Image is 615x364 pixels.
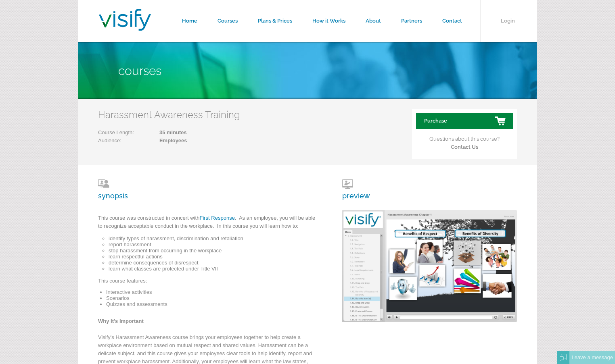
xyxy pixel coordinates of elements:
[109,241,151,248] span: report harassment
[106,301,316,307] li: Quizzes and assessments
[451,144,478,150] a: Contact Us
[98,215,315,229] span: This course was constructed in concert with . As an employee, you will be able to recognize accep...
[109,254,163,260] span: learn respectful actions
[106,289,316,295] li: Interactive activities
[109,260,199,266] span: determine consequences of disrespect
[99,21,151,33] a: Visify Training
[134,137,187,145] span: Employees
[199,215,234,221] a: First Response
[118,64,161,78] span: Courses
[98,109,286,121] h2: Harassment Awareness Training
[98,179,316,200] h3: synopsis
[560,354,567,361] img: Offline
[109,235,243,241] span: identify types of harassment, discrimination and retaliation
[98,137,187,145] p: Audience:
[416,113,513,129] a: Purchase
[98,318,144,324] strong: Why It's Important
[342,179,370,200] h3: preview
[342,210,517,322] img: Harassment_Training_Screenshot.png
[416,129,513,151] p: Questions about this course?
[98,277,316,289] p: This course features:
[98,129,187,137] p: Course Length:
[569,351,615,364] div: Leave a message
[106,295,316,301] li: Scenarios
[109,248,222,254] span: stop harassment from occurring in the workplace
[109,266,218,272] span: learn what classes are protected under Title VII
[99,9,151,31] img: Visify Training
[134,129,187,137] span: 35 minutes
